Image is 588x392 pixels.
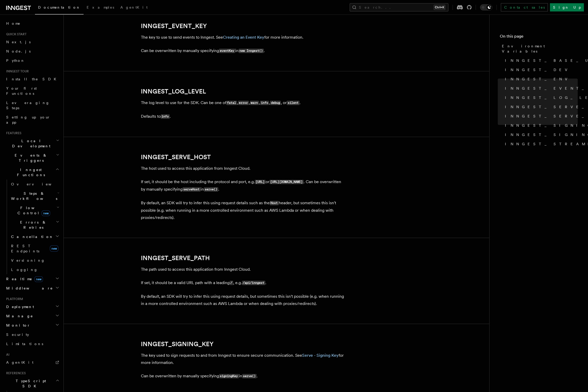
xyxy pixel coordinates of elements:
p: The path used to access this application from Inngest Cloud. [141,266,347,273]
a: Node.js [4,46,60,56]
p: Can be overwritten by manually specifying in . [141,372,347,380]
a: Examples [84,2,117,14]
a: Creating an Event Key [223,35,264,40]
span: Versioning [11,258,45,262]
a: Sign Up [550,3,584,11]
code: info [161,114,170,119]
a: INNGEST_SIGNING_KEY [503,121,578,130]
span: Flow Control [9,205,57,215]
span: INNGEST_ENV [505,76,571,81]
span: AgentKit [6,360,33,364]
p: If set, it should be the host including the protocol and port, e.g. or . Can be overwritten by ma... [141,178,347,193]
code: [URL] [255,180,266,184]
a: Next.js [4,37,60,46]
button: Search...Ctrl+K [350,3,448,11]
button: Toggle dark mode [480,4,492,10]
a: INNGEST_SERVE_PATH [141,254,210,262]
p: If set, it should be a valid URL path with a leading , e.g. . [141,279,347,287]
span: References [4,371,26,375]
a: INNGEST_BASE_URL [503,56,578,65]
span: Next.js [6,40,31,44]
span: Inngest Functions [4,167,56,177]
span: Examples [87,5,114,9]
button: Deployment [4,302,60,311]
code: eventKey [219,49,235,53]
button: Local Development [4,136,60,150]
span: Logging [11,267,38,271]
p: The key used to sign requests to and from Inngest to ensure secure communication. See for more in... [141,352,347,366]
span: Events & Triggers [4,152,56,163]
span: Setting up your app [6,115,50,124]
code: /api/inngest [242,281,265,285]
span: Manage [4,313,33,318]
a: Your first Functions [4,83,60,98]
span: Inngest tour [4,69,29,73]
a: AgentKit [117,2,151,14]
a: Setting up your app [4,112,60,127]
button: Steps & Workflows [9,189,60,203]
button: Middleware [4,283,60,293]
button: Flow Controlnew [9,203,60,217]
a: INNGEST_SERVE_HOST [141,154,211,161]
a: Python [4,56,60,65]
span: AgentKit [120,5,148,9]
button: TypeScript SDK [4,376,60,390]
p: The log level to use for the SDK. Can be one of , , , , , or . [141,99,347,107]
a: Logging [9,265,60,274]
span: Steps & Workflows [9,191,57,201]
p: By default, an SDK will try to infer this using request details such as the header, but sometimes... [141,199,347,221]
kbd: Ctrl+K [434,5,445,10]
a: INNGEST_SIGNING_KEY [141,340,214,348]
span: Quick start [4,32,26,36]
span: new [42,210,50,216]
p: The key to use to send events to Inngest. See for more information. [141,34,347,41]
a: REST Endpointsnew [9,241,60,255]
h4: On this page [500,33,578,41]
span: Realtime [4,276,43,281]
code: error [238,101,249,105]
button: Manage [4,311,60,320]
span: Monitor [4,322,30,328]
code: info [260,101,269,105]
span: Platform [4,297,23,301]
span: Security [6,332,29,336]
code: serve() [242,374,257,378]
a: Security [4,330,60,339]
p: By default, an SDK will try to infer this using request details, but sometimes this isn't possibl... [141,293,347,307]
span: AI [4,352,10,356]
a: Home [4,19,60,28]
a: INNGEST_EVENT_KEY [503,83,578,93]
span: Local Development [4,138,56,148]
code: fatal [226,101,237,105]
code: silent [287,101,299,105]
span: Deployment [4,304,34,309]
span: new [50,245,58,251]
a: INNGEST_SIGNING_KEY_FALLBACK [503,130,578,139]
a: INNGEST_LOG_LEVEL [141,88,206,95]
a: INNGEST_DEV [503,65,578,74]
a: INNGEST_EVENT_KEY [141,22,207,30]
a: INNGEST_SERVE_PATH [503,111,578,121]
button: Inngest Functions [4,165,60,179]
a: Environment Variables [500,41,578,56]
button: Cancellation [9,232,60,241]
span: Node.js [6,49,31,53]
code: serve() [204,187,218,192]
span: Home [6,21,21,26]
a: AgentKit [4,357,60,367]
div: Inngest Functions [4,179,60,274]
span: new [34,276,43,282]
span: Environment Variables [502,43,578,54]
a: Documentation [35,2,84,14]
code: debug [270,101,281,105]
span: Limitations [6,342,43,346]
a: Overview [9,179,60,189]
button: Events & Triggers [4,150,60,165]
code: [URL][DOMAIN_NAME] [269,180,304,184]
code: / [230,281,233,285]
p: The host used to access this application from Inngest Cloud. [141,165,347,172]
span: Python [6,58,25,62]
span: INNGEST_DEV [505,67,571,72]
button: Realtimenew [4,274,60,283]
a: Versioning [9,255,60,265]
